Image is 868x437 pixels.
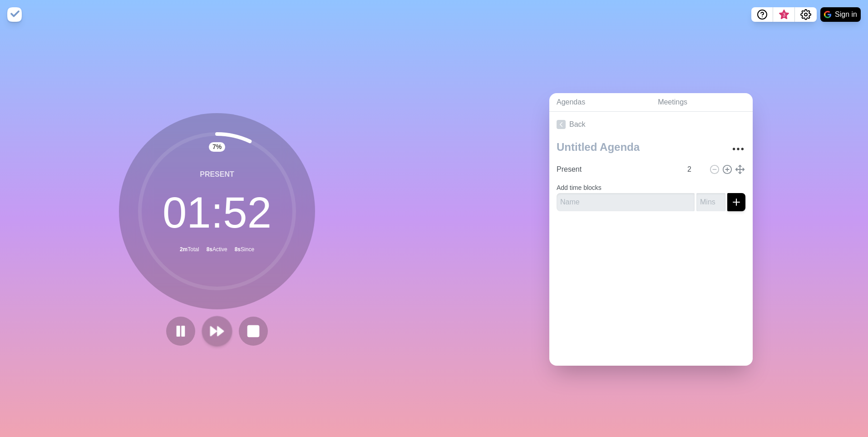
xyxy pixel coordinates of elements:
[549,93,651,112] a: Agendas
[824,11,831,18] img: google logo
[684,160,705,179] input: Mins
[651,93,753,112] a: Meetings
[549,112,753,137] a: Back
[820,7,861,22] button: Sign in
[557,193,695,211] input: Name
[557,184,602,191] label: Add time blocks
[7,7,22,22] img: timeblocks logo
[751,7,773,22] button: Help
[773,7,795,22] button: What’s new
[729,140,747,158] button: More
[780,11,788,19] span: 3
[795,7,817,22] button: Settings
[696,193,725,211] input: Mins
[553,160,682,179] input: Name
